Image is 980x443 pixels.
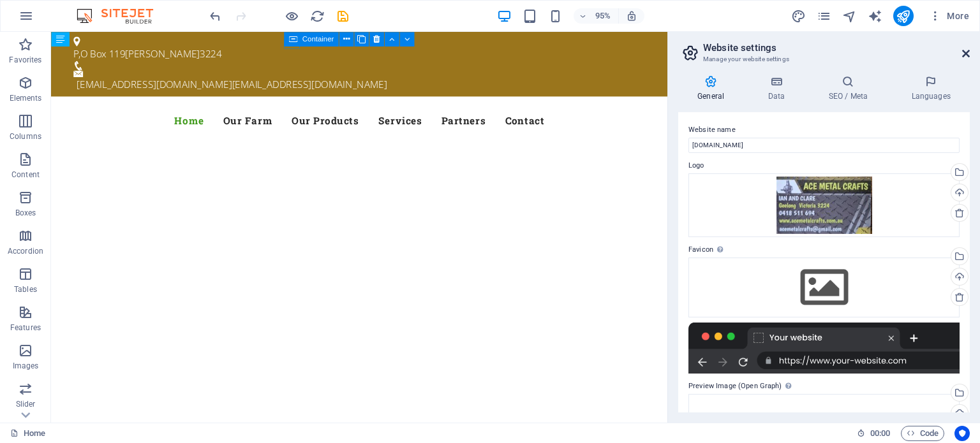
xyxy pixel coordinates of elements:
i: Navigator [842,9,857,24]
div: Select files from the file manager, stock photos, or upload file(s) [688,258,960,317]
label: Website name [688,122,960,138]
img: Editor Logo [73,8,169,24]
span: More [929,10,969,22]
p: Accordion [8,246,43,256]
a: Click to cancel selection. Double-click to open Pages [10,426,45,441]
button: reload [309,8,325,24]
h6: Session time [857,426,891,441]
i: Design (Ctrl+Alt+Y) [791,9,806,24]
label: Preview Image (Open Graph) [688,379,960,394]
span: Container [302,36,333,43]
h4: Data [748,75,809,102]
label: Logo [688,158,960,173]
h3: Manage your website settings [703,54,944,65]
i: Publish [896,9,910,24]
i: On resize automatically adjust zoom level to fit chosen device. [626,10,637,22]
button: Click here to leave preview mode and continue editing [284,8,299,24]
i: Reload page [310,9,325,24]
p: Content [11,170,40,180]
button: publish [893,6,914,26]
i: Undo: Change colors (Ctrl+Z) [208,9,223,24]
button: Usercentrics [954,426,970,441]
button: navigator [842,8,857,24]
p: Boxes [15,208,36,218]
h6: 95% [593,8,613,24]
button: save [335,8,350,24]
h2: Website settings [703,42,970,54]
input: Name... [688,138,960,153]
p: Favorites [9,55,41,65]
button: text_generator [868,8,883,24]
p: Columns [10,131,41,142]
h4: General [678,75,748,102]
i: Save (Ctrl+S) [336,9,350,24]
button: More [924,6,974,26]
h4: Languages [892,75,970,102]
button: Code [901,426,944,441]
span: Code [907,426,939,441]
button: pages [817,8,832,24]
h4: SEO / Meta [809,75,892,102]
span: : [879,428,881,438]
i: Pages (Ctrl+Alt+S) [817,9,831,24]
button: undo [207,8,223,24]
p: Elements [10,93,42,103]
div: e0657604-c0a0-44ea-a1e4-9ec044bc75a3-rmAQDM5e2_P2CuNmDc0ToA.jpg [688,173,960,237]
i: AI Writer [868,9,882,24]
span: 00 00 [870,426,890,441]
p: Features [10,323,41,333]
p: Tables [14,284,37,294]
p: Slider [16,399,36,409]
button: 95% [574,8,619,24]
label: Favicon [688,242,960,258]
button: design [791,8,806,24]
p: Images [13,361,39,371]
